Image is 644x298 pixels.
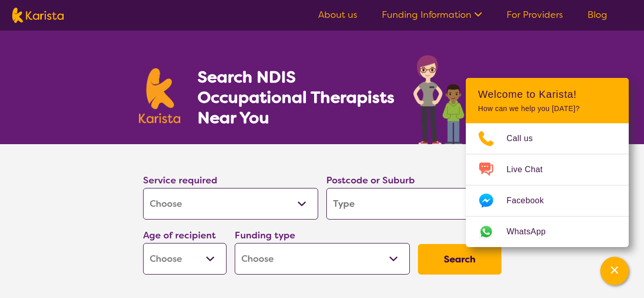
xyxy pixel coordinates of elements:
[466,78,629,247] div: Channel Menu
[413,55,506,144] img: occupational-therapy
[139,68,181,123] img: Karista logo
[143,174,217,186] label: Service required
[600,257,629,285] button: Channel Menu
[466,216,629,247] a: Web link opens in a new tab.
[587,9,607,21] a: Blog
[382,9,482,21] a: Funding Information
[235,229,295,241] label: Funding type
[507,131,545,146] span: Call us
[326,174,415,186] label: Postcode or Suburb
[12,8,64,23] img: Karista logo
[507,224,558,239] span: WhatsApp
[507,193,556,208] span: Facebook
[507,9,563,21] a: For Providers
[198,67,396,128] h1: Search NDIS Occupational Therapists Near You
[466,123,629,247] ul: Choose channel
[478,88,617,100] h2: Welcome to Karista!
[418,244,501,275] button: Search
[318,9,357,21] a: About us
[143,229,216,241] label: Age of recipient
[507,162,555,177] span: Live Chat
[478,104,617,113] p: How can we help you [DATE]?
[326,188,501,220] input: Type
